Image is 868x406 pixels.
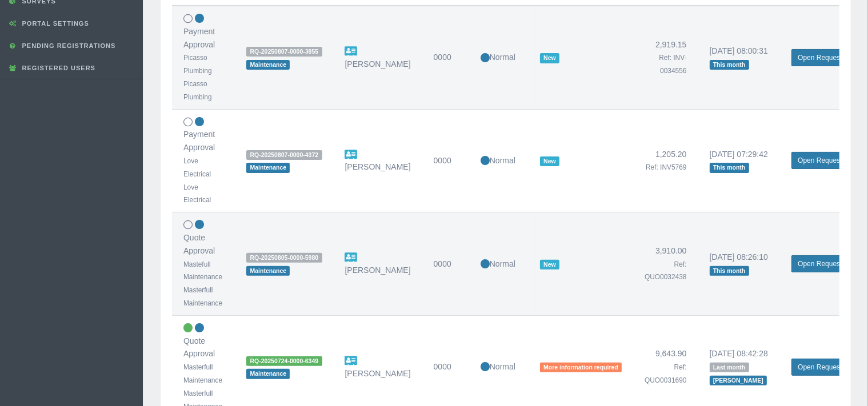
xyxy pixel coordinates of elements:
[791,152,848,169] a: Open Request
[246,60,290,70] span: Maintenance
[422,6,469,109] td: 0000
[246,163,290,172] span: Maintenance
[246,369,290,379] span: Maintenance
[183,157,211,178] small: Love Electrical
[633,212,698,316] td: 3,910.00
[710,266,749,276] span: This month
[246,253,322,263] span: RQ-20250805-0000-5980
[698,212,781,316] td: [DATE] 08:26:10
[183,54,212,75] small: Picasso Plumbing
[334,212,422,316] td: [PERSON_NAME]
[183,80,212,101] small: Picasso Plumbing
[710,163,749,172] span: This month
[469,212,529,316] td: Normal
[540,156,559,166] span: New
[246,356,322,366] span: RQ-20250724-0000-6349
[246,266,290,276] span: Maintenance
[698,109,781,212] td: [DATE] 07:29:42
[183,286,222,307] small: Masterfull Maintenance
[791,359,848,376] a: Open Request
[710,363,749,372] span: Last month
[172,212,235,316] td: Quote Approval
[422,109,469,212] td: 0000
[710,60,749,70] span: This month
[645,363,686,384] small: Ref: QUO0031690
[540,260,559,270] span: New
[183,363,222,384] small: Masterfull Maintenance
[710,376,767,385] span: [PERSON_NAME]
[334,109,422,212] td: [PERSON_NAME]
[19,42,116,49] span: Pending Registrations
[791,255,848,272] a: Open Request
[698,6,781,109] td: [DATE] 08:00:31
[183,183,211,204] small: Love Electrical
[540,53,559,63] span: New
[469,109,529,212] td: Normal
[183,260,222,282] small: Mastefull Maintenance
[246,150,322,160] span: RQ-20250807-0000-4372
[422,212,469,316] td: 0000
[19,65,95,71] span: Registered Users
[633,109,698,212] td: 1,205.20
[659,54,686,75] small: Ref: INV-0034556
[791,49,848,66] a: Open Request
[19,20,89,27] span: Portal Settings
[633,6,698,109] td: 2,919.15
[469,6,529,109] td: Normal
[246,47,322,57] span: RQ-20250807-0000-3855
[540,363,622,372] span: More information required
[172,109,235,212] td: Payment Approval
[646,163,686,171] small: Ref: INV5769
[334,6,422,109] td: [PERSON_NAME]
[172,6,235,109] td: Payment Approval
